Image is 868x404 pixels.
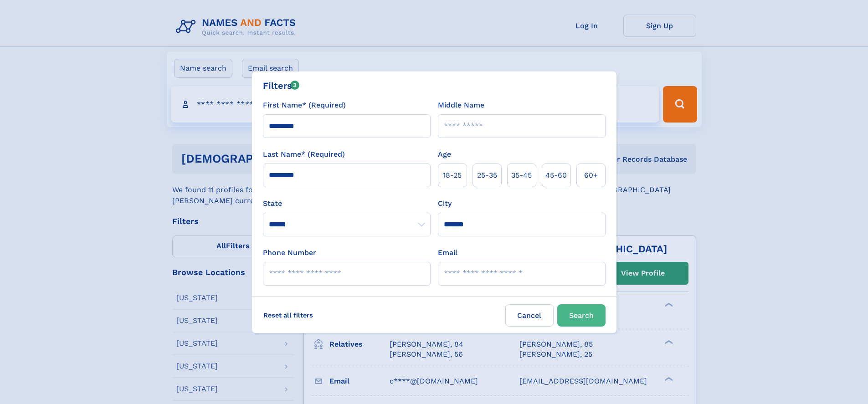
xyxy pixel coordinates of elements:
label: Reset all filters [257,304,319,326]
label: Email [438,247,457,258]
label: Age [438,149,451,160]
label: State [263,198,431,209]
div: Filters [263,79,300,92]
span: 25‑35 [477,170,497,181]
span: 18‑25 [443,170,462,181]
label: City [438,198,452,209]
label: Phone Number [263,247,316,258]
label: Cancel [505,304,554,327]
span: 60+ [584,170,598,181]
label: First Name* (Required) [263,100,346,111]
label: Last Name* (Required) [263,149,345,160]
span: 45‑60 [545,170,567,181]
span: 35‑45 [511,170,532,181]
button: Search [557,304,606,327]
label: Middle Name [438,100,484,111]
